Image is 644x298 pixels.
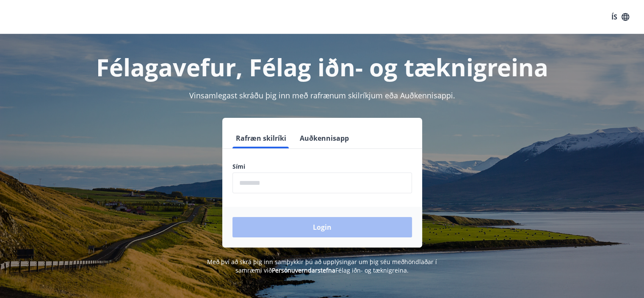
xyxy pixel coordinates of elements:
[607,9,634,25] button: ÍS
[272,266,335,274] a: Persónuverndarstefna
[207,258,437,274] span: Með því að skrá þig inn samþykkir þú að upplýsingar um þig séu meðhöndlaðar í samræmi við Félag i...
[296,128,352,148] button: Auðkennisapp
[232,128,290,148] button: Rafræn skilríki
[232,162,412,171] label: Sími
[189,90,455,100] span: Vinsamlegast skráðu þig inn með rafrænum skilríkjum eða Auðkennisappi.
[28,51,617,83] h1: Félagavefur, Félag iðn- og tæknigreina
